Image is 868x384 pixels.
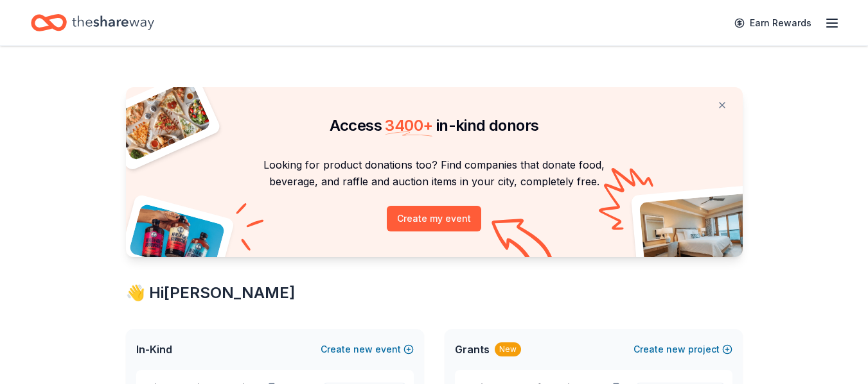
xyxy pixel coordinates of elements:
[455,342,490,357] span: Grants
[633,342,732,357] button: Createnewproject
[727,12,819,35] a: Earn Rewards
[353,342,373,357] span: new
[666,342,686,357] span: new
[387,206,481,231] button: Create my event
[385,116,432,135] span: 3400 +
[141,156,727,190] p: Looking for product donations too? Find companies that donate food, beverage, and raffle and auct...
[330,116,539,135] span: Access in-kind donors
[492,219,556,267] img: Curvy arrow
[136,342,172,357] span: In-Kind
[126,283,743,303] div: 👋 Hi [PERSON_NAME]
[321,342,414,357] button: Createnewevent
[31,8,154,38] a: Home
[111,79,211,162] img: Pizza
[495,342,521,356] div: New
